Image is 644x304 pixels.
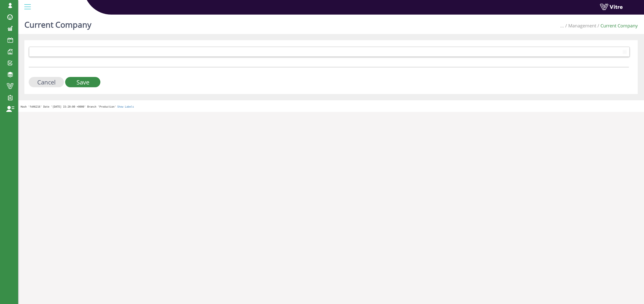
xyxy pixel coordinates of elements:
[596,23,638,29] li: Current Company
[560,23,564,29] span: ...
[620,47,629,56] span: select
[29,77,64,87] input: Cancel
[21,105,116,108] span: Hash 'fd46216' Date '[DATE] 15:20:00 +0000' Branch 'Production'
[24,13,91,34] h1: Current Company
[117,105,134,108] a: Show Labels
[564,23,596,29] li: Management
[65,77,100,87] input: Save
